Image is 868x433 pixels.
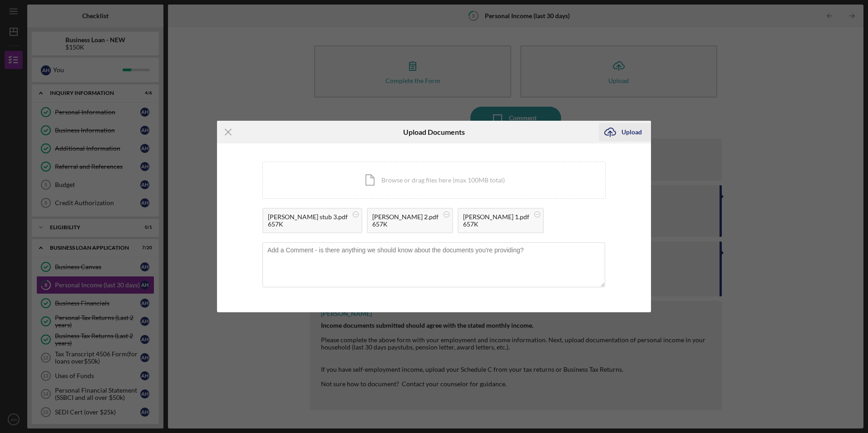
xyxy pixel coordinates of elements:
div: 657K [268,221,348,228]
h6: Upload Documents [403,128,465,136]
div: 657K [463,221,529,228]
div: 657K [372,221,439,228]
div: [PERSON_NAME] 2.pdf [372,213,439,221]
div: Upload [621,123,642,141]
div: [PERSON_NAME] stub 3.pdf [268,213,348,221]
button: Upload [599,123,651,141]
div: [PERSON_NAME] 1.pdf [463,213,529,221]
